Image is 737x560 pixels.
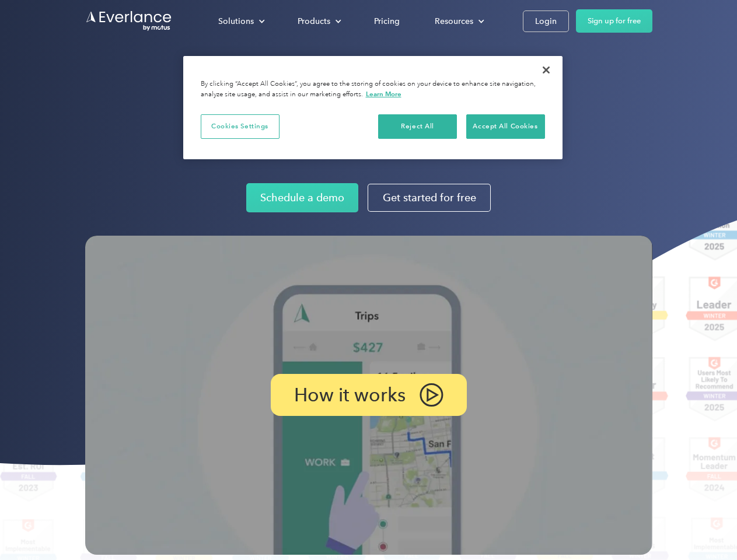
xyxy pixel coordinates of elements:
a: Login [523,10,569,32]
div: Products [286,11,351,32]
a: Schedule a demo [246,183,358,212]
div: Solutions [207,11,274,32]
div: Solutions [218,14,254,29]
a: Get started for free [368,184,491,212]
a: More information about your privacy, opens in a new tab [366,90,401,98]
div: Products [298,14,330,29]
div: Resources [435,14,473,29]
div: Privacy [183,56,563,159]
a: Go to homepage [85,10,173,32]
p: How it works [294,388,406,402]
div: Cookie banner [183,56,563,159]
a: Pricing [362,11,411,32]
input: Submit [86,69,145,94]
button: Reject All [378,114,457,139]
div: Pricing [374,14,400,29]
div: Resources [423,11,494,32]
button: Cookies Settings [201,114,280,139]
div: Login [535,14,557,29]
button: Accept All Cookies [466,114,545,139]
div: By clicking “Accept All Cookies”, you agree to the storing of cookies on your device to enhance s... [201,79,545,100]
a: Sign up for free [576,9,652,33]
button: Close [533,57,559,83]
